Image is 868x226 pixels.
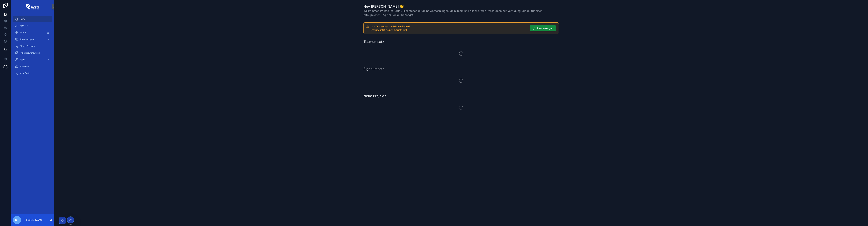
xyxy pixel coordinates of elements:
[11,14,54,81] div: scrollable content
[13,70,52,76] a: Mein Profil
[363,39,384,44] h1: Teamumsatz
[20,24,28,27] span: Karriere
[20,52,40,54] span: Projektbewerbungen
[20,18,25,20] span: Home
[20,45,35,47] span: Offene Projekte
[15,218,19,222] span: DT
[370,28,408,31] span: Erzeuge jetzt deinen Affiliate Link
[20,38,34,41] span: Abrechnungen
[13,50,52,56] a: Projektbewerbungen
[13,43,52,49] a: Offene Projekte
[363,9,559,17] span: Willkommen im Rocket Portal. Hier stehen dir deine Abrechnungen, dein Team und alle weiteren Ress...
[370,28,527,32] div: Erzeuge jetzt deinen Affiliate Link
[20,72,30,75] span: Mein Profil
[537,27,553,30] span: Link erzeugen
[363,94,387,98] h1: Neue Projekte
[13,30,52,36] a: Award
[363,66,384,71] h1: Eigenumsatz
[20,65,29,68] span: Academy
[13,23,52,29] a: Karriere
[24,218,43,222] p: [PERSON_NAME]
[370,25,527,28] h5: Du möchtest passiv Geld verdienen?
[13,57,52,63] a: Team
[20,58,25,61] span: Team
[20,31,26,34] span: Award
[530,25,556,31] button: Link erzeugen
[13,63,52,70] a: Academy
[26,4,39,9] img: App logo
[363,4,559,9] h1: Hey [PERSON_NAME] 👋
[13,16,52,22] a: Home
[13,36,52,42] a: Abrechnungen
